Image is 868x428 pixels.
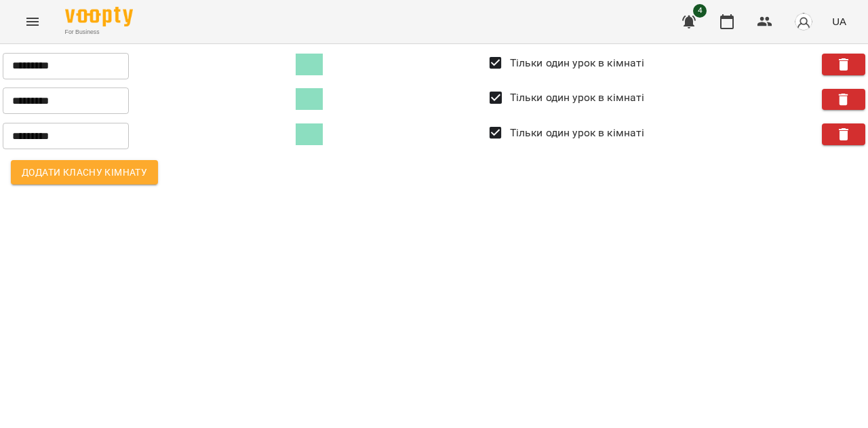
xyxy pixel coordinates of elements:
[693,4,707,18] span: 4
[832,14,846,28] span: UA
[794,12,813,31] img: avatar_s.png
[510,125,645,141] span: Тільки один урок в кімнаті
[65,28,133,37] span: For Business
[510,90,645,106] span: Тільки один урок в кімнаті
[22,164,147,180] span: Додати класну кімнату
[510,55,645,71] span: Тільки один урок в кімнаті
[16,5,49,38] button: Menu
[65,7,133,26] img: Voopty Logo
[11,160,158,184] button: Додати класну кімнату
[827,9,852,34] button: UA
